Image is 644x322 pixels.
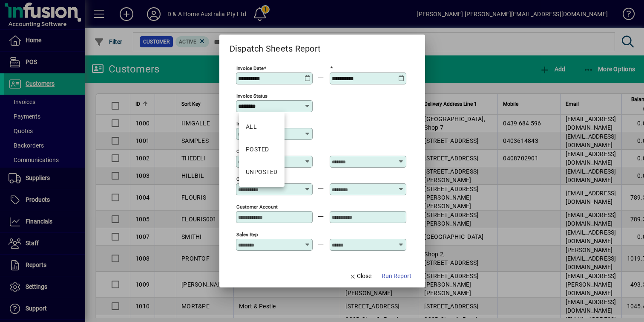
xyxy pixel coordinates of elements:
[239,138,285,161] mat-option: POSTED
[246,168,278,177] div: UNPOSTED
[236,148,270,154] mat-label: Customer Type
[246,145,269,154] div: POSTED
[246,122,257,131] span: ALL
[349,272,371,281] span: Close
[378,269,415,284] button: Run Report
[236,204,278,210] mat-label: Customer Account
[236,176,273,182] mat-label: Customer Group
[236,232,258,238] mat-label: Sales Rep
[236,65,264,71] mat-label: Invoice Date
[346,269,375,284] button: Close
[382,272,411,281] span: Run Report
[236,93,267,99] mat-label: Invoice Status
[239,161,285,183] mat-option: UNPOSTED
[219,35,331,55] h2: Dispatch Sheets Report
[236,121,273,127] mat-label: Invoice Location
